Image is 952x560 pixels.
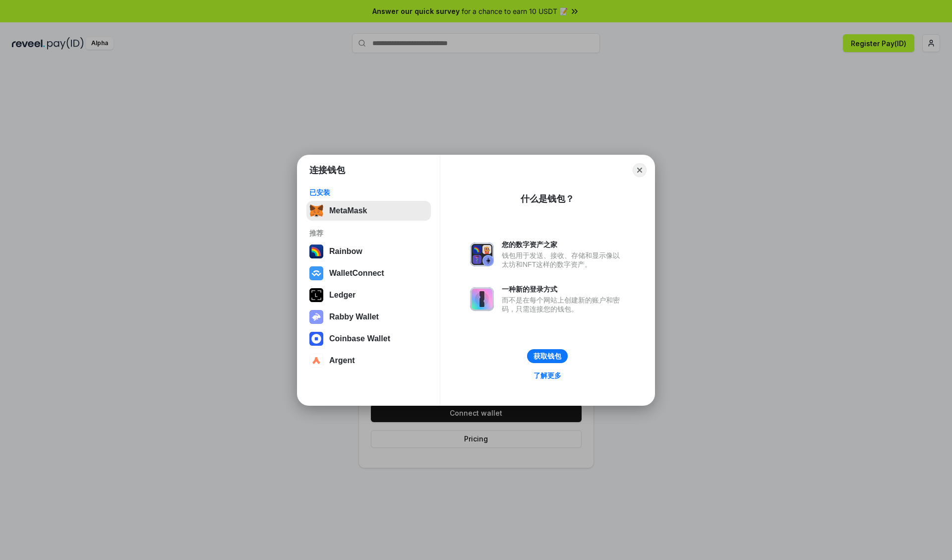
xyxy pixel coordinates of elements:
[309,354,323,368] img: svg+xml,%3Csvg%20width%3D%2228%22%20height%3D%2228%22%20viewBox%3D%220%200%2028%2028%22%20fill%3D...
[502,251,625,269] div: 钱包用于发送、接收、存储和显示像以太坊和NFT这样的数字资产。
[329,269,384,278] div: WalletConnect
[534,352,561,361] div: 获取钱包
[309,310,323,324] img: svg+xml,%3Csvg%20xmlns%3D%22http%3A%2F%2Fwww.w3.org%2F2000%2Fsvg%22%20fill%3D%22none%22%20viewBox...
[309,288,323,302] img: svg+xml,%3Csvg%20xmlns%3D%22http%3A%2F%2Fwww.w3.org%2F2000%2Fsvg%22%20width%3D%2228%22%20height%3...
[309,164,345,176] h1: 连接钱包
[502,240,625,249] div: 您的数字资产之家
[329,356,355,365] div: Argent
[309,245,323,258] img: svg+xml,%3Csvg%20width%3D%22120%22%20height%3D%22120%22%20viewBox%3D%220%200%20120%20120%22%20fil...
[309,229,428,238] div: 推荐
[528,369,567,382] a: 了解更多
[470,287,494,311] img: svg+xml,%3Csvg%20xmlns%3D%22http%3A%2F%2Fwww.w3.org%2F2000%2Fsvg%22%20fill%3D%22none%22%20viewBox...
[521,193,574,205] div: 什么是钱包？
[306,263,431,283] button: WalletConnect
[309,266,323,280] img: svg+xml,%3Csvg%20width%3D%2228%22%20height%3D%2228%22%20viewBox%3D%220%200%2028%2028%22%20fill%3D...
[309,332,323,346] img: svg+xml,%3Csvg%20width%3D%2228%22%20height%3D%2228%22%20viewBox%3D%220%200%2028%2028%22%20fill%3D...
[329,312,379,321] div: Rabby Wallet
[534,371,561,380] div: 了解更多
[306,201,431,221] button: MetaMask
[502,296,625,313] div: 而不是在每个网站上创建新的账户和密码，只需连接您的钱包。
[502,285,625,294] div: 一种新的登录方式
[527,349,568,363] button: 获取钱包
[329,206,367,215] div: MetaMask
[329,334,390,343] div: Coinbase Wallet
[306,351,431,371] button: Argent
[306,242,431,261] button: Rainbow
[470,243,494,266] img: svg+xml,%3Csvg%20xmlns%3D%22http%3A%2F%2Fwww.w3.org%2F2000%2Fsvg%22%20fill%3D%22none%22%20viewBox...
[329,291,356,300] div: Ledger
[633,163,647,177] button: Close
[306,285,431,305] button: Ledger
[309,188,428,197] div: 已安装
[306,329,431,349] button: Coinbase Wallet
[309,204,323,218] img: svg+xml,%3Csvg%20fill%3D%22none%22%20height%3D%2233%22%20viewBox%3D%220%200%2035%2033%22%20width%...
[306,307,431,327] button: Rabby Wallet
[329,247,362,256] div: Rainbow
